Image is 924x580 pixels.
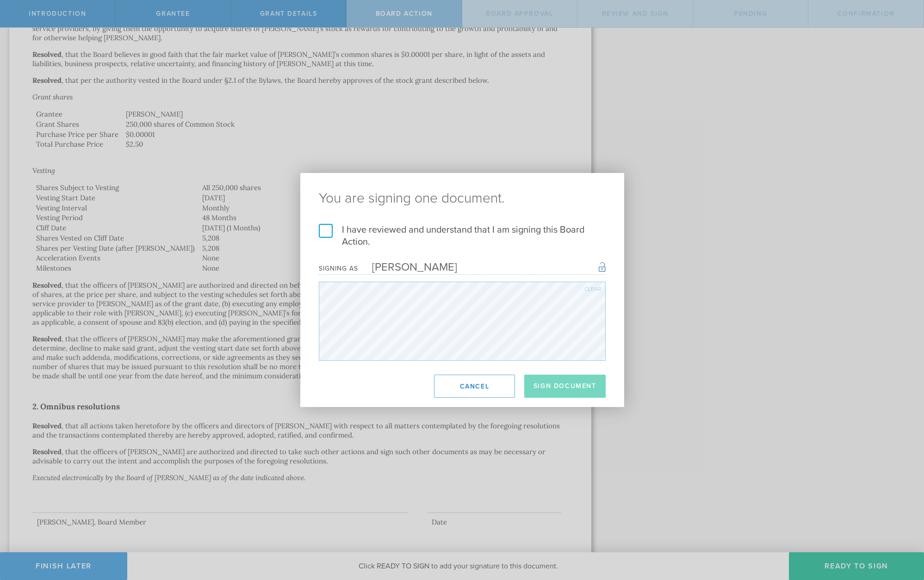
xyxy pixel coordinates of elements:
ng-pluralize: You are signing one document. [319,191,606,205]
div: Signing as [319,265,358,272]
div: [PERSON_NAME] [358,260,457,274]
button: Sign Document [524,375,606,398]
label: I have reviewed and understand that I am signing this Board Action. [319,224,606,248]
button: Cancel [434,375,515,398]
